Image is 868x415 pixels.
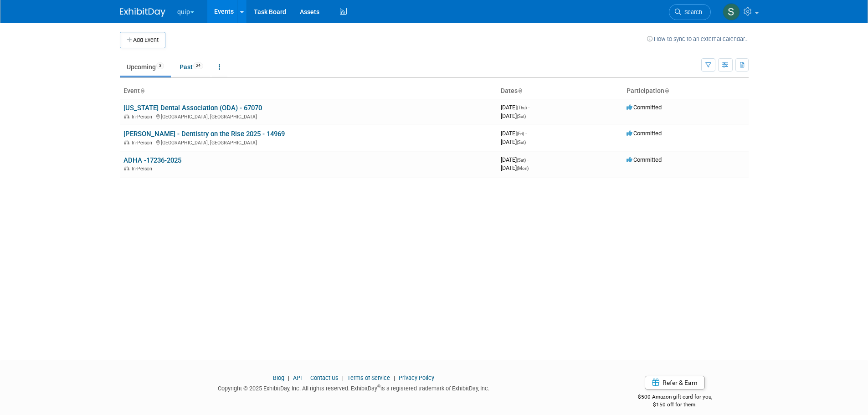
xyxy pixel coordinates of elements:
a: Privacy Policy [399,374,434,381]
span: - [528,104,529,111]
span: - [525,130,527,137]
a: Refer & Earn [645,376,705,389]
span: [DATE] [501,164,529,171]
span: - [527,156,529,163]
a: Upcoming3 [120,58,171,76]
span: In-Person [132,166,155,172]
span: | [391,374,397,381]
span: (Sat) [517,114,526,119]
span: [DATE] [501,113,526,119]
a: API [293,374,302,381]
button: Add Event [120,32,165,48]
a: Terms of Service [347,374,390,381]
a: How to sync to an external calendar... [647,36,749,42]
span: 3 [156,62,164,69]
sup: ® [377,384,380,389]
img: In-Person Event [124,114,129,118]
span: (Thu) [517,105,527,110]
a: Search [669,4,711,20]
span: 24 [193,62,203,69]
th: Event [120,83,497,99]
span: | [340,374,346,381]
div: [GEOGRAPHIC_DATA], [GEOGRAPHIC_DATA] [123,113,493,120]
span: [DATE] [501,156,529,163]
img: In-Person Event [124,166,129,170]
a: [US_STATE] Dental Association (ODA) - 67070 [123,104,262,112]
span: [DATE] [501,104,529,111]
div: $500 Amazon gift card for you, [601,387,749,408]
span: (Mon) [517,166,529,171]
th: Dates [497,83,623,99]
span: [DATE] [501,138,526,145]
span: In-Person [132,114,155,120]
a: Sort by Start Date [518,87,522,94]
a: Sort by Event Name [140,87,144,94]
span: (Sat) [517,140,526,145]
div: [GEOGRAPHIC_DATA], [GEOGRAPHIC_DATA] [123,138,493,146]
span: Search [681,9,702,15]
span: (Sat) [517,158,526,163]
span: Committed [627,156,662,163]
span: Committed [627,130,662,137]
span: In-Person [132,140,155,146]
a: Sort by Participation Type [664,87,669,94]
span: (Fri) [517,131,524,136]
th: Participation [623,83,749,99]
img: ExhibitDay [120,8,165,17]
img: Samantha Meyers [723,3,740,20]
div: $150 off for them. [601,401,749,409]
a: Blog [273,374,284,381]
span: [DATE] [501,130,527,137]
span: Committed [627,104,662,111]
a: ADHA -17236-2025 [123,156,181,164]
span: | [303,374,309,381]
img: In-Person Event [124,140,129,144]
span: | [286,374,292,381]
a: [PERSON_NAME] - Dentistry on the Rise 2025 - 14969 [123,130,285,138]
a: Past24 [173,58,210,76]
div: Copyright © 2025 ExhibitDay, Inc. All rights reserved. ExhibitDay is a registered trademark of Ex... [120,382,588,393]
a: Contact Us [310,374,339,381]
